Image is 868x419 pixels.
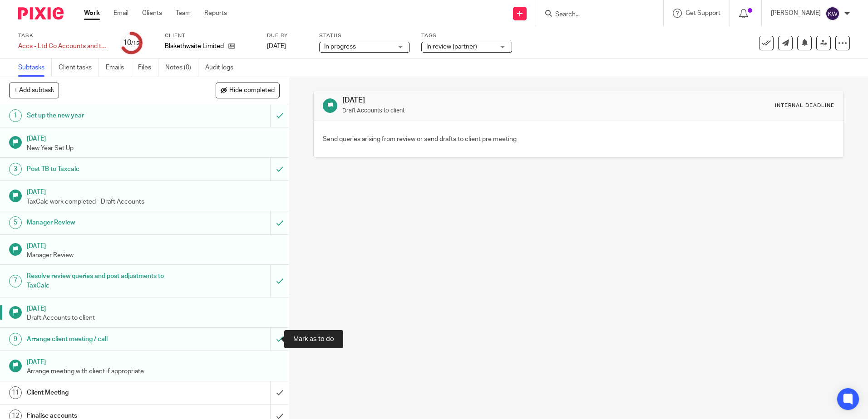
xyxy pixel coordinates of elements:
[84,9,100,18] a: Work
[9,83,59,98] button: + Add subtask
[27,302,280,313] h1: [DATE]
[165,59,198,77] a: Notes (0)
[421,32,512,39] label: Tags
[27,162,183,176] h1: Post TB to Taxcalc
[165,32,256,39] label: Client
[27,332,183,346] h1: Arrange client meeting / call
[825,6,840,21] img: svg%3E
[324,44,356,50] span: In progress
[342,96,598,105] h1: [DATE]
[27,356,280,367] h1: [DATE]
[554,11,636,19] input: Search
[323,135,517,144] p: Send queries arising from review or send drafts to client pre meeting
[775,102,834,109] div: Internal deadline
[771,9,821,18] p: [PERSON_NAME]
[686,10,720,16] span: Get Support
[9,275,22,287] div: 7
[106,59,131,77] a: Emails
[267,43,286,49] span: [DATE]
[27,239,280,251] h1: [DATE]
[27,109,183,122] h1: Set up the new year
[176,9,191,18] a: Team
[131,41,139,46] small: /15
[205,59,240,77] a: Audit logs
[9,333,22,346] div: 9
[27,197,280,206] p: TaxCalc work completed - Draft Accounts
[138,59,158,77] a: Files
[9,109,22,122] div: 1
[18,32,109,39] label: Task
[426,44,477,50] span: In review (partner)
[9,163,22,175] div: 3
[204,9,227,18] a: Reports
[142,9,162,18] a: Clients
[18,59,52,77] a: Subtasks
[319,32,410,39] label: Status
[18,42,109,51] div: Accs - Ltd Co Accounts and tax - Internal
[27,216,183,229] h1: Manager Review
[27,386,183,400] h1: Client Meeting
[165,42,224,51] p: Blakethwaite Limited
[27,185,280,197] h1: [DATE]
[229,87,275,94] span: Hide completed
[9,216,22,229] div: 5
[342,108,404,113] small: Draft Accounts to client
[27,367,280,376] p: Arrange meeting with client if appropriate
[59,59,99,77] a: Client tasks
[27,144,280,153] p: New Year Set Up
[27,251,280,260] p: Manager Review
[216,83,280,98] button: Hide completed
[113,9,128,18] a: Email
[27,132,280,143] h1: [DATE]
[123,38,139,48] div: 10
[18,7,64,19] img: Pixie
[27,313,280,322] p: Draft Accounts to client
[27,269,183,292] h1: Resolve review queries and post adjustments to TaxCalc
[267,32,308,39] label: Due by
[9,386,22,399] div: 11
